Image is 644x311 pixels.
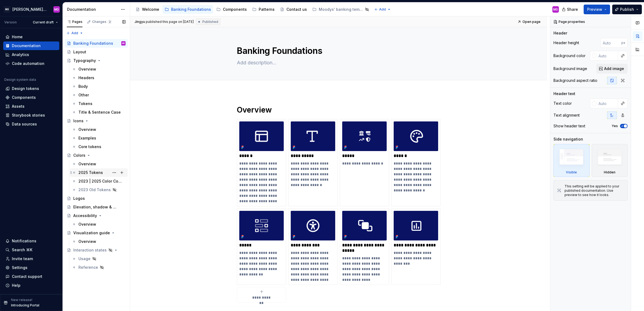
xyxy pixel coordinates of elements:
[596,64,628,74] button: Add image
[78,256,91,261] div: Usage
[4,78,36,82] div: Design system data
[342,211,387,240] img: 50a89184-c134-4ad3-9508-046b5a7a147a.png
[78,239,96,244] div: Overview
[70,220,128,229] a: Overview
[70,237,128,246] a: Overview
[73,153,85,158] div: Colors
[70,108,128,117] a: Title & Sentence Case
[12,61,44,66] div: Code automation
[70,82,128,91] a: Body
[3,93,59,102] a: Components
[3,50,59,59] a: Analytics
[516,18,543,26] a: Open page
[587,7,602,12] span: Preview
[78,110,121,115] div: Title & Sentence Case
[70,168,128,177] a: 2025 Tokens
[214,5,249,14] a: Components
[70,125,128,134] a: Overview
[3,254,59,263] a: Invite team
[73,204,118,210] div: Elevation, shadow & blurs
[65,229,128,237] a: Visualization guide
[146,20,194,24] div: published this page on [DATE]
[319,7,363,12] div: Moodys' banking template
[171,7,211,12] div: Banking Foundations
[394,121,438,151] img: c83e7f57-e64d-4f9f-8083-09f04c37ca3b.png
[67,7,118,12] div: Documentation
[12,95,36,100] div: Components
[12,104,25,109] div: Assets
[92,20,112,24] div: Changes
[12,274,42,279] div: Contact support
[70,134,128,142] a: Examples
[12,121,37,127] div: Data sources
[592,144,628,177] div: Hidden
[4,6,10,13] div: MB
[71,31,78,35] span: Add
[73,41,113,46] div: Banking Foundations
[65,56,128,65] a: Typography
[310,5,371,14] a: Moodys' banking template
[142,7,159,12] div: Welcome
[566,170,577,174] div: Visible
[78,75,94,81] div: Headers
[3,102,59,111] a: Assets
[12,34,23,40] div: Home
[78,67,96,72] div: Overview
[73,196,85,201] div: Logos
[11,303,39,307] p: Introducing Portal
[604,66,624,71] span: Add image
[70,91,128,99] a: Other
[162,5,213,14] a: Banking Foundations
[553,113,580,118] div: Text alignment
[78,144,101,149] div: Core tokens
[70,263,128,272] a: Reference
[342,121,387,151] img: 09c775a7-6d04-4233-bd8d-73967855e6d8.png
[78,84,88,89] div: Body
[12,247,32,253] div: Search ⌘K
[70,65,128,74] a: Overview
[65,39,128,48] a: Banking FoundationsMD
[78,127,96,132] div: Overview
[223,7,247,12] div: Components
[78,265,98,270] div: Reference
[70,99,128,108] a: Tokens
[291,211,335,240] img: 044edb55-e29a-4843-a4e8-f4481fce8186.png
[3,281,59,290] button: Help
[78,135,96,141] div: Examples
[78,170,103,175] div: 2025 Tokens
[620,7,634,12] span: Publish
[65,211,128,220] a: Accessibility
[65,151,128,160] a: Colors
[134,20,145,24] span: Jingyu
[73,213,97,218] div: Accessibility
[65,39,128,272] div: Page tree
[3,120,59,128] a: Data sources
[65,194,128,203] a: Logos
[3,272,59,281] button: Contact support
[70,74,128,82] a: Headers
[236,44,439,57] textarea: Banking Foundations
[278,5,309,14] a: Contact us
[612,5,642,14] button: Publish
[3,84,59,93] a: Design tokens
[11,298,32,302] p: New release!
[567,7,578,12] span: Share
[553,123,585,129] div: Show header text
[286,7,307,12] div: Contact us
[565,184,624,197] div: This setting will be applied to your published documentation. Use preview to see how it looks.
[1,4,61,15] button: MB[PERSON_NAME] Banking Fusion Design SystemMD
[73,49,86,55] div: Layout
[12,43,41,48] div: Documentation
[3,263,59,272] a: Settings
[553,78,597,83] div: Background aspect ratio
[12,113,45,118] div: Storybook stories
[33,20,54,25] span: Current draft
[12,86,39,91] div: Design tokens
[553,7,558,12] div: MD
[73,247,107,253] div: Interaction states
[54,7,59,12] div: MD
[596,51,618,61] input: Auto
[70,186,128,194] a: 2023 Old Tokens
[202,20,218,24] span: Published
[67,20,82,24] div: Pages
